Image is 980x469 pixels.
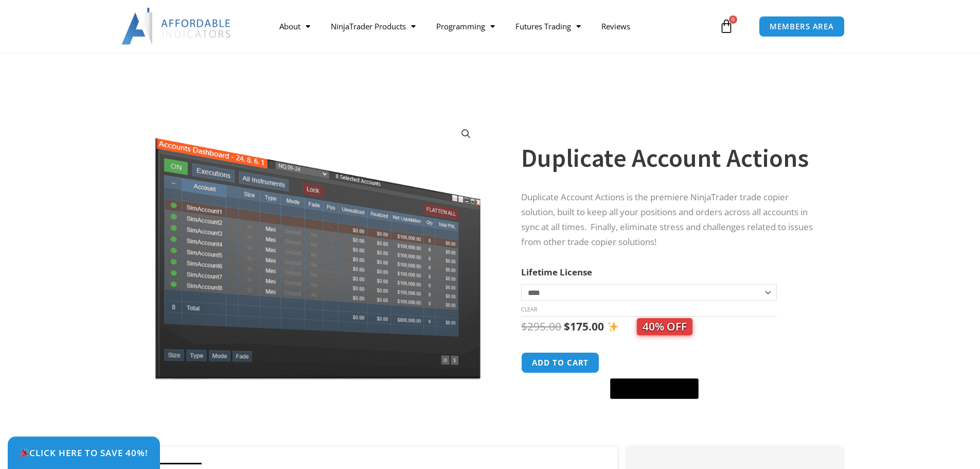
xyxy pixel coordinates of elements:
[8,437,160,469] a: 🎉Click Here to save 40%!
[564,319,570,334] span: $
[20,448,148,457] span: Click Here to save 40%!
[608,321,618,332] img: ✨
[608,351,701,375] iframe: Secure express checkout frame
[505,14,591,38] a: Futures Trading
[521,319,527,334] span: $
[637,318,692,335] span: 40% OFF
[591,14,640,38] a: Reviews
[770,23,834,30] span: MEMBERS AREA
[20,448,29,457] img: 🎉
[610,378,699,399] button: Buy with GPay
[521,266,592,278] label: Lifetime License
[426,14,505,38] a: Programming
[521,190,822,250] p: Duplicate Account Actions is the premiere NinjaTrader trade copier solution, built to keep all yo...
[320,14,426,38] a: NinjaTrader Products
[704,11,749,41] a: 0
[269,14,717,38] nav: Menu
[152,117,483,380] img: Screenshot 2024-08-26 15414455555
[521,352,599,373] button: Add to cart
[729,15,737,24] span: 0
[521,319,561,334] bdi: 295.00
[121,8,232,45] img: LogoAI | Affordable Indicators – NinjaTrader
[521,306,537,313] a: Clear options
[269,14,320,38] a: About
[564,319,604,334] bdi: 175.00
[521,140,822,176] h1: Duplicate Account Actions
[457,125,475,143] a: View full-screen image gallery
[759,16,845,37] a: MEMBERS AREA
